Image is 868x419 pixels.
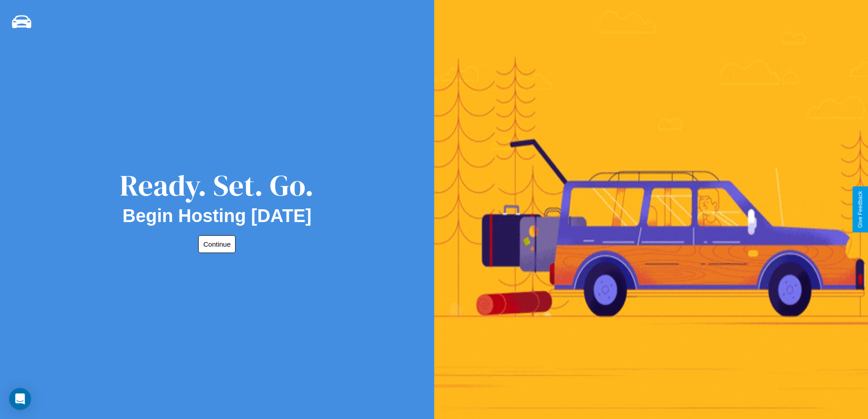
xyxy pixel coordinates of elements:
button: Continue [198,235,236,253]
div: Ready. Set. Go. [120,165,314,206]
div: Give Feedback [857,191,863,228]
h2: Begin Hosting [DATE] [123,206,312,226]
div: Open Intercom Messenger [9,388,31,410]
